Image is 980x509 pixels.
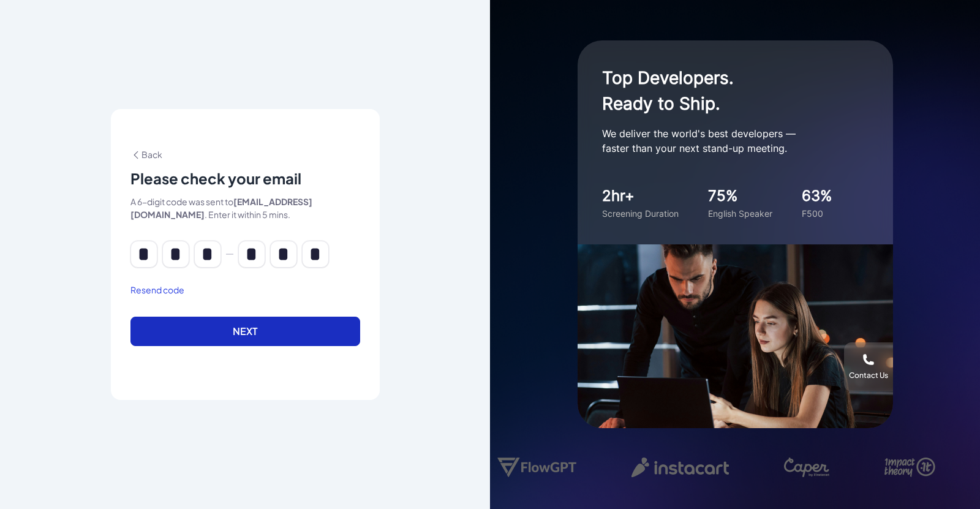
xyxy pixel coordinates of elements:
div: Screening Duration [602,207,679,220]
p: We deliver the world's best developers — faster than your next stand-up meeting. [602,126,847,156]
div: 75% [708,185,772,207]
button: Next [130,317,360,346]
p: A 6-digit code was sent to . Enter it within 5 mins. [130,195,360,221]
p: Please check your email [130,168,360,188]
div: 63% [802,185,832,207]
button: Contact Us [844,342,893,391]
div: English Speaker [708,207,772,220]
div: Contact Us [849,371,888,380]
button: Resend code [130,284,184,296]
div: F500 [802,207,832,220]
div: 2hr+ [602,185,679,207]
h1: Top Developers. Ready to Ship. [602,65,847,116]
span: Back [130,149,162,160]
